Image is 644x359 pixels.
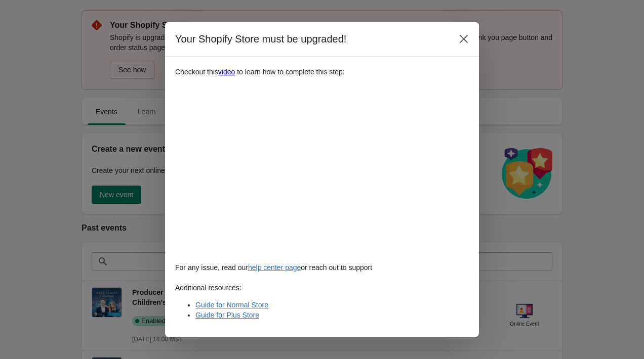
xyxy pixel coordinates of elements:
a: video [218,68,235,76]
h2: Your Shopify Store must be upgraded! [175,32,445,46]
section: Additional resources: [165,57,479,337]
button: Close [455,30,473,48]
a: Guide for Normal Store [195,301,268,309]
a: Guide for Plus Store [195,311,259,319]
a: help center page [248,263,301,272]
div: For any issue, read our or reach out to support [175,262,469,273]
div: Checkout this to learn how to complete this step: [175,67,469,77]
